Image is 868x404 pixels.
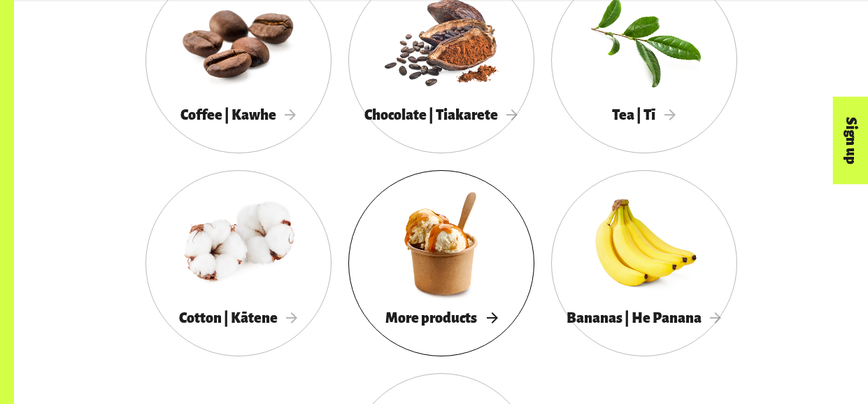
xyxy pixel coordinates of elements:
[179,310,298,326] span: Cotton | Kātene
[612,107,676,123] span: Tea | Tī
[551,170,737,356] a: Bananas | He Panana
[364,107,518,123] span: Chocolate | Tiakarete
[348,170,534,356] a: More products
[145,170,332,356] a: Cotton | Kātene
[180,107,297,123] span: Coffee | Kawhe
[567,310,722,326] span: Bananas | He Panana
[385,310,497,326] span: More products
